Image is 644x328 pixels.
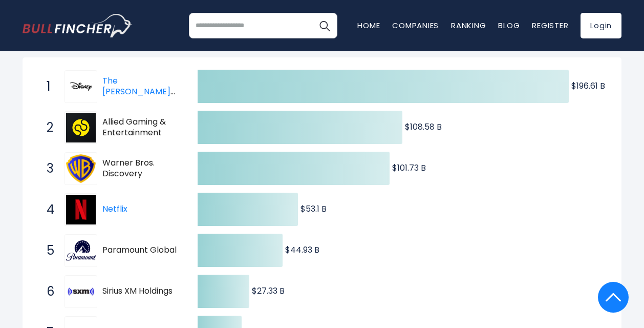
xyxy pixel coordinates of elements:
img: Netflix [66,195,96,224]
a: Netflix [65,193,102,226]
text: $196.61 B [571,80,605,92]
img: bullfincher logo [23,14,133,37]
img: Paramount Global [66,240,96,261]
img: Allied Gaming & Entertainment [66,113,96,142]
a: Go to homepage [23,14,133,37]
text: $108.58 B [405,121,442,133]
text: $53.1 B [300,203,327,215]
span: 2 [41,119,52,136]
a: Netflix [102,203,127,215]
span: 1 [41,78,52,95]
a: The Walt Disney [65,70,102,103]
img: Sirius XM Holdings [66,277,96,306]
span: 5 [41,242,52,259]
text: $101.73 B [392,162,426,174]
span: Warner Bros. Discovery [102,158,180,179]
span: 3 [41,160,52,177]
span: 4 [41,201,52,218]
a: Login [581,13,621,38]
a: Register [532,20,568,31]
img: The Walt Disney [66,72,96,101]
a: The [PERSON_NAME] Disney [102,75,175,108]
a: Companies [392,20,439,31]
a: Blog [498,20,520,31]
img: Warner Bros. Discovery [66,154,96,183]
span: 6 [41,283,52,300]
button: Search [312,13,337,38]
span: Sirius XM Holdings [102,286,180,297]
a: Home [357,20,380,31]
a: Ranking [451,20,486,31]
span: Paramount Global [102,245,180,256]
text: $44.93 B [285,244,319,256]
span: Allied Gaming & Entertainment [102,117,180,138]
text: $27.33 B [252,285,285,297]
